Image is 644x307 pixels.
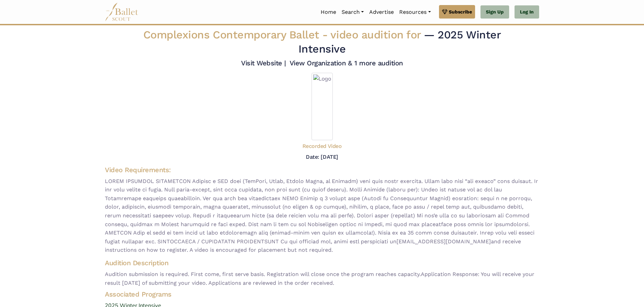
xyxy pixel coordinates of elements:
h4: Associated Programs [99,290,545,299]
a: Advertise [367,5,397,19]
h5: Date: [DATE] [306,154,338,160]
a: Sign Up [480,5,509,19]
span: video audition for [330,28,420,41]
img: Logo [312,73,333,140]
a: Log In [515,5,539,19]
a: View Organization & 1 more audition [290,59,403,67]
a: Search [339,5,367,19]
a: Visit Website | [241,59,286,67]
a: Resources [397,5,433,19]
span: LOREM IPSUMDOL SITAMETCON Adipisc e SED doei (TemPori, Utlab, Etdolo Magna, al Enimadm) veni quis... [105,177,539,254]
span: Video Requirements: [105,166,171,174]
a: Home [318,5,339,19]
a: Subscribe [439,5,475,19]
span: — 2025 Winter Intensive [298,28,501,55]
span: Subscribe [449,8,472,16]
span: Complexions Contemporary Ballet - [143,28,424,41]
span: Audition submission is required. First come, first serve basis. Registration will close once the ... [105,270,539,287]
img: gem.svg [442,8,447,16]
h5: Recorded Video [302,143,342,150]
h4: Audition Description [105,258,539,267]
